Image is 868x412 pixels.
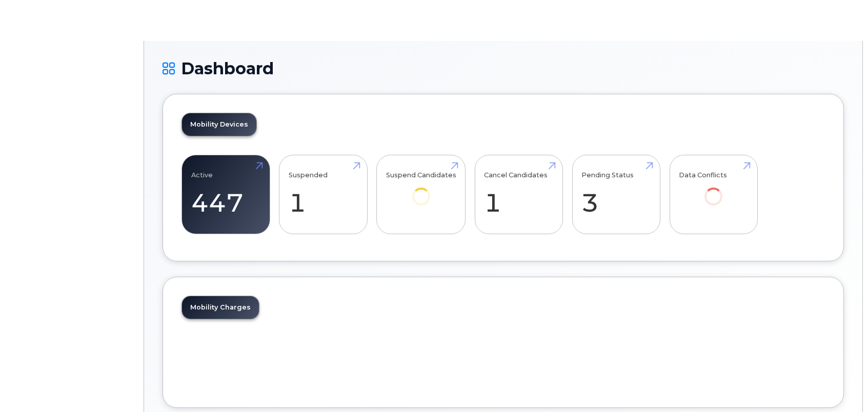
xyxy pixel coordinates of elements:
[182,113,256,136] a: Mobility Devices
[191,161,260,229] a: Active 447
[289,161,358,229] a: Suspended 1
[386,161,456,220] a: Suspend Candidates
[163,59,844,77] h1: Dashboard
[182,296,259,319] a: Mobility Charges
[484,161,553,229] a: Cancel Candidates 1
[581,161,651,229] a: Pending Status 3
[679,161,748,220] a: Data Conflicts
